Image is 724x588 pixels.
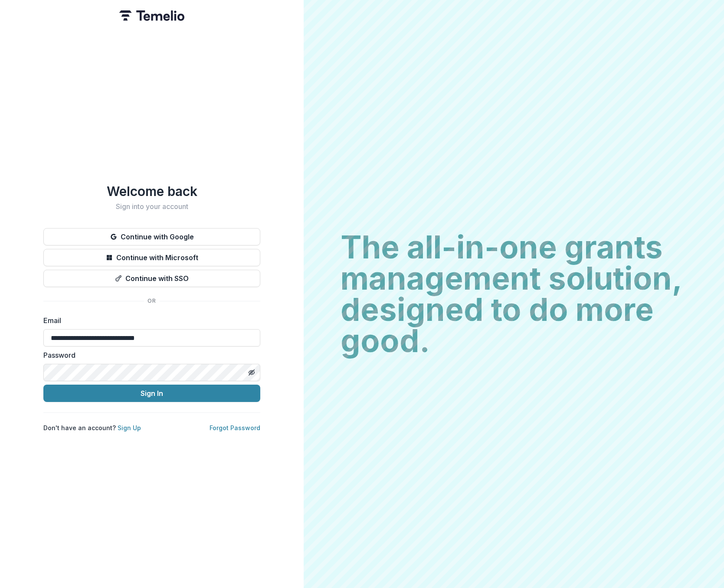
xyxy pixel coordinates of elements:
button: Continue with Google [43,228,260,245]
h1: Welcome back [43,183,260,199]
button: Continue with Microsoft [43,249,260,266]
label: Password [43,350,255,360]
a: Sign Up [118,424,141,431]
button: Sign In [43,385,260,402]
button: Toggle password visibility [245,366,259,379]
label: Email [43,315,255,326]
h2: Sign into your account [43,203,260,211]
button: Continue with SSO [43,270,260,287]
p: Don't have an account? [43,423,141,432]
a: Forgot Password [210,424,260,431]
img: Temelio [119,10,184,21]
